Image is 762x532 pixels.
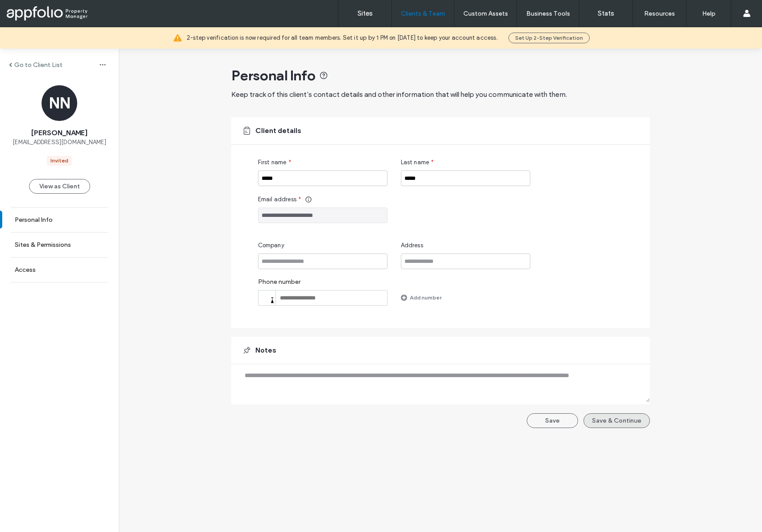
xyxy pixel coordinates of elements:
[358,9,373,17] label: Sites
[231,90,567,99] span: Keep track of this client’s contact details and other information that will help you communicate ...
[401,10,445,17] label: Clients & Team
[508,33,590,43] button: Set Up 2-Step Verification
[401,254,530,269] input: Address
[12,138,106,147] span: [EMAIL_ADDRESS][DOMAIN_NAME]
[15,216,53,224] label: Personal Info
[50,157,68,165] div: Invited
[258,241,284,250] span: Company
[258,158,287,167] span: First name
[401,241,423,250] span: Address
[526,10,570,17] label: Business Tools
[258,208,387,223] input: Email address
[644,10,675,17] label: Resources
[231,66,316,84] span: Personal Info
[410,290,441,305] label: Add number
[21,6,39,14] span: Help
[258,278,387,290] label: Phone number
[15,241,71,249] label: Sites & Permissions
[401,170,530,186] input: Last name
[258,170,387,186] input: First name
[255,126,301,136] span: Client details
[255,345,276,355] span: Notes
[29,179,90,194] button: View as Client
[583,413,650,428] button: Save & Continue
[187,33,498,42] span: 2-step verification is now required for all team members. Set it up by 1 PM on [DATE] to keep you...
[702,10,716,17] label: Help
[258,195,297,204] span: Email address
[14,61,62,69] label: Go to Client List
[258,254,387,269] input: Company
[401,158,429,167] span: Last name
[31,128,87,138] span: [PERSON_NAME]
[15,266,36,274] label: Access
[598,9,614,17] label: Stats
[527,413,578,428] button: Save
[42,85,77,121] div: NN
[463,10,508,17] label: Custom Assets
